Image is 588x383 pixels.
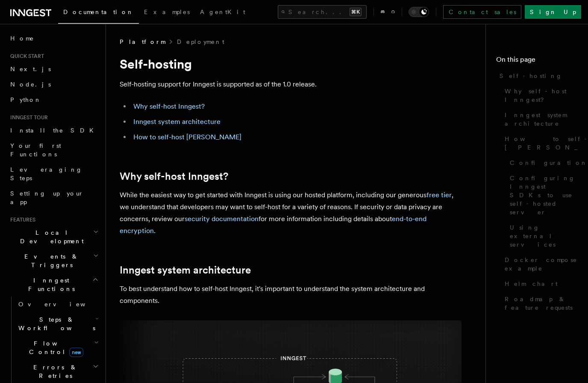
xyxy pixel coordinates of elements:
span: Your first Functions [10,142,61,158]
span: Errors & Retries [15,363,93,380]
span: Steps & Workflows [15,315,95,332]
span: Docker compose example [505,256,578,273]
a: Documentation [58,3,139,24]
a: Overview [15,297,100,312]
a: AgentKit [195,3,250,23]
span: Events & Triggers [7,252,93,269]
span: Features [7,216,35,223]
span: Configuration [510,158,588,167]
a: How to self-host [PERSON_NAME] [133,133,241,141]
a: Node.js [7,77,100,92]
a: Python [7,92,100,107]
a: free tier [426,191,452,199]
h1: Self-hosting [120,56,462,72]
span: Documentation [63,9,134,15]
span: new [69,348,83,357]
button: Flow Controlnew [15,336,100,360]
span: Inngest system architecture [505,111,578,128]
span: Inngest Functions [7,276,92,293]
span: Install the SDK [10,127,99,134]
a: Home [7,31,100,46]
button: Inngest Functions [7,273,100,297]
span: Helm chart [505,279,558,288]
p: To best understand how to self-host Inngest, it's important to understand the system architecture... [120,283,462,307]
span: Quick start [7,53,44,60]
button: Steps & Workflows [15,312,100,336]
a: Why self-host Inngest? [501,84,578,107]
span: Python [10,96,41,103]
span: Inngest tour [7,114,48,121]
span: Leveraging Steps [10,166,82,181]
button: Events & Triggers [7,249,100,273]
a: Next.js [7,61,100,77]
span: Home [10,34,34,43]
span: Node.js [10,81,51,88]
h4: On this page [496,55,578,68]
span: Self-hosting [500,72,562,80]
span: AgentKit [200,9,245,15]
a: How to self-host [PERSON_NAME] [501,131,578,155]
a: security documentation [185,215,259,223]
a: Why self-host Inngest? [120,170,228,182]
a: Using external services [506,220,578,252]
span: Configuring Inngest SDKs to use self-hosted server [510,174,578,216]
a: Contact sales [443,5,521,19]
p: Self-hosting support for Inngest is supported as of the 1.0 release. [120,78,462,90]
span: Examples [144,9,190,15]
a: Your first Functions [7,138,100,162]
span: Next.js [10,66,51,72]
a: Sign Up [525,5,581,19]
span: Setting up your app [10,190,84,205]
a: Roadmap & feature requests [501,291,578,315]
span: Flow Control [15,339,94,356]
button: Local Development [7,225,100,249]
a: Self-hosting [496,68,578,84]
button: Toggle dark mode [409,7,429,17]
span: Local Development [7,228,93,245]
a: Examples [139,3,195,23]
span: Using external services [510,223,578,249]
span: Platform [120,37,165,46]
span: Roadmap & feature requests [505,295,578,312]
span: Overview [18,301,106,308]
button: Search...⌘K [278,5,367,19]
a: Setting up your app [7,186,100,210]
a: Install the SDK [7,123,100,138]
a: Configuration [506,155,578,170]
a: Inngest system architecture [133,118,220,126]
a: Deployment [177,37,224,46]
a: Why self-host Inngest? [133,102,205,110]
span: Why self-host Inngest? [505,87,578,104]
a: Helm chart [501,276,578,291]
kbd: ⌘K [350,8,362,16]
a: Configuring Inngest SDKs to use self-hosted server [506,170,578,220]
a: Inngest system architecture [120,264,251,276]
a: Docker compose example [501,252,578,276]
p: While the easiest way to get started with Inngest is using our hosted platform, including our gen... [120,189,462,237]
a: Leveraging Steps [7,162,100,186]
a: Inngest system architecture [501,107,578,131]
